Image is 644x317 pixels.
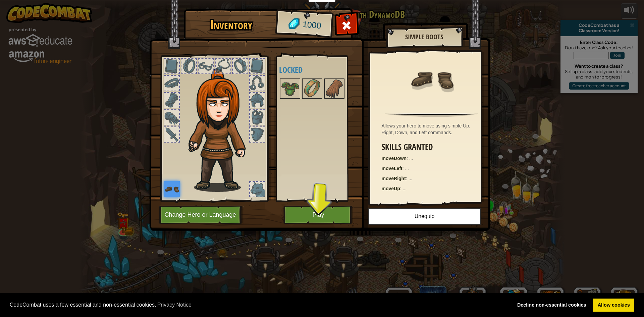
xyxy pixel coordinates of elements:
[382,122,485,136] div: Allows your hero to move using simple Up, Right, Down, and Left commands.
[382,143,485,152] h3: Skills Granted
[410,58,453,101] img: portrait.png
[402,166,405,171] span: :
[405,166,409,171] span: ...
[406,176,409,181] span: :
[407,156,409,161] span: :
[303,79,322,98] img: portrait.png
[593,299,634,312] a: allow cookies
[189,18,274,32] h1: Inventory
[382,166,402,171] strong: moveLeft
[403,186,407,191] span: ...
[385,113,478,117] img: hr.png
[302,18,322,32] span: 1000
[283,206,354,224] button: Play
[156,300,193,310] a: learn more about cookies
[382,186,400,191] strong: moveUp
[513,299,591,312] a: deny cookies
[409,156,413,161] span: ...
[10,300,507,310] span: CodeCombat uses a few essential and non-essential cookies.
[409,176,413,181] span: ...
[279,65,363,74] h4: Locked
[382,156,407,161] strong: moveDown
[393,33,456,41] h2: Simple Boots
[382,176,406,181] strong: moveRight
[281,79,300,98] img: portrait.png
[164,181,180,197] img: portrait.png
[368,208,481,225] button: Unequip
[185,68,258,192] img: hair_f2.png
[325,79,344,98] img: portrait.png
[159,206,244,224] button: Change Hero or Language
[400,186,403,191] span: :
